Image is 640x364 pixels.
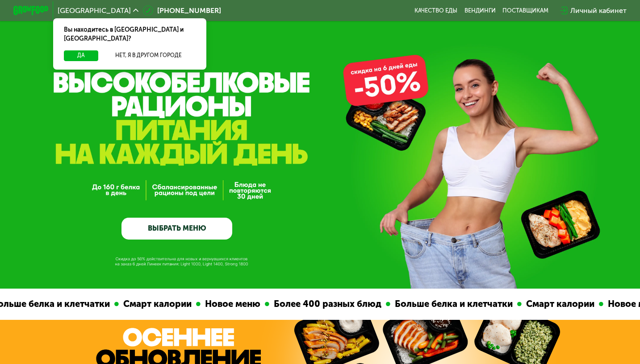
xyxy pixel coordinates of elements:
button: Нет, я в другом городе [102,50,196,61]
div: Больше белка и клетчатки [381,297,507,311]
div: Смарт калории [512,297,589,311]
span: [GEOGRAPHIC_DATA] [58,7,131,14]
div: Смарт калории [109,297,186,311]
div: поставщикам [502,7,548,14]
a: [PHONE_NUMBER] [143,5,221,16]
div: Более 400 разных блюд [259,297,376,311]
a: ВЫБРАТЬ МЕНЮ [121,218,232,240]
button: Да [64,50,98,61]
a: Качество еды [414,7,457,14]
div: Личный кабинет [570,5,627,16]
div: Вы находитесь в [GEOGRAPHIC_DATA] и [GEOGRAPHIC_DATA]? [53,18,206,50]
a: Вендинги [464,7,496,14]
div: Новое меню [191,297,255,311]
